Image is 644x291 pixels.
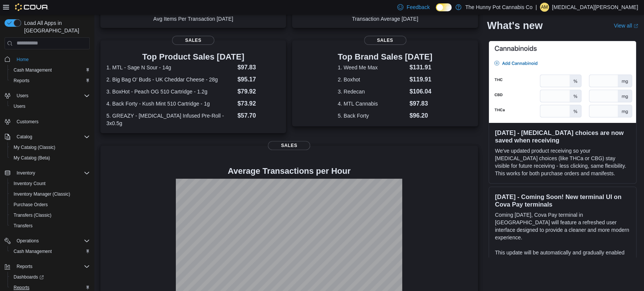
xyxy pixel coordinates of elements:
[2,116,93,127] button: Customers
[11,200,90,209] span: Purchase Orders
[14,55,90,64] span: Home
[237,87,280,96] dd: $79.92
[11,211,90,220] span: Transfers (Classic)
[11,273,90,282] span: Dashboards
[338,76,406,83] dt: 2. Boxhot
[2,90,93,101] button: Users
[8,210,93,221] button: Transfers (Classic)
[11,153,53,162] a: My Catalog (Beta)
[8,153,93,163] button: My Catalog (Beta)
[14,103,25,109] span: Users
[14,78,29,84] span: Reports
[15,3,49,11] img: Cova
[614,23,638,29] a: View allExternal link
[106,76,234,83] dt: 2. Big Bag O' Buds - UK Cheddar Cheese - 28g
[14,117,41,126] a: Customers
[409,111,432,120] dd: $96.20
[17,134,32,140] span: Catalog
[8,221,93,231] button: Transfers
[268,141,310,150] span: Sales
[14,262,35,271] button: Reports
[11,76,90,85] span: Reports
[535,3,537,12] p: |
[237,75,280,84] dd: $95.17
[11,102,28,111] a: Users
[338,100,406,107] dt: 4. MTL Cannabis
[409,63,432,72] dd: $131.91
[14,132,90,141] span: Catalog
[515,257,562,263] strong: [DATE] and [DATE]
[14,181,46,187] span: Inventory Count
[11,247,90,256] span: Cash Management
[8,199,93,210] button: Purchase Orders
[17,238,39,244] span: Operations
[17,263,32,270] span: Reports
[2,261,93,272] button: Reports
[237,63,280,72] dd: $97.83
[436,11,436,12] span: Dark Mode
[14,168,90,178] span: Inventory
[495,147,630,178] p: We've updated product receiving so your [MEDICAL_DATA] choices (like THCa or CBG) stay visible fo...
[14,91,31,100] button: Users
[11,179,90,188] span: Inventory Count
[17,93,28,99] span: Users
[11,190,90,199] span: Inventory Manager (Classic)
[11,153,90,162] span: My Catalog (Beta)
[11,76,32,85] a: Reports
[106,112,234,127] dt: 5. GREAZY - [MEDICAL_DATA] Infused Pre-Roll - 3x0.5g
[106,100,234,107] dt: 4. Back Forty - Kush Mint 510 Cartridge - 1g
[11,221,35,230] a: Transfers
[14,55,32,64] a: Home
[17,119,38,125] span: Customers
[8,75,93,86] button: Reports
[2,54,93,65] button: Home
[8,101,93,112] button: Users
[8,246,93,257] button: Cash Management
[2,236,93,246] button: Operations
[14,285,29,291] span: Reports
[17,57,29,63] span: Home
[237,99,280,108] dd: $73.92
[14,202,48,208] span: Purchase Orders
[14,155,50,161] span: My Catalog (Beta)
[540,3,549,12] div: Alexia Mainiero
[8,65,93,75] button: Cash Management
[17,170,35,176] span: Inventory
[172,36,214,45] span: Sales
[487,20,543,32] h2: What's new
[495,249,630,287] p: This update will be automatically and gradually enabled between , for all terminals operating on ...
[552,3,638,12] p: [MEDICAL_DATA][PERSON_NAME]
[11,143,58,152] a: My Catalog (Classic)
[8,189,93,199] button: Inventory Manager (Classic)
[14,248,52,254] span: Cash Management
[237,111,280,120] dd: $57.70
[11,247,55,256] a: Cash Management
[338,64,406,71] dt: 1. Weed Me Max
[2,168,93,178] button: Inventory
[11,273,47,282] a: Dashboards
[106,167,472,176] h4: Average Transactions per Hour
[11,190,73,199] a: Inventory Manager (Classic)
[14,117,90,126] span: Customers
[465,3,532,12] p: The Hunny Pot Cannabis Co
[14,132,35,141] button: Catalog
[14,91,90,100] span: Users
[14,212,51,218] span: Transfers (Classic)
[8,272,93,282] a: Dashboards
[11,66,55,75] a: Cash Management
[338,52,432,61] h3: Top Brand Sales [DATE]
[8,178,93,189] button: Inventory Count
[338,88,406,95] dt: 3. Redecan
[8,142,93,153] button: My Catalog (Classic)
[11,221,90,230] span: Transfers
[2,132,93,142] button: Catalog
[409,87,432,96] dd: $106.04
[495,129,630,144] h3: [DATE] - [MEDICAL_DATA] choices are now saved when receiving
[14,262,90,271] span: Reports
[14,144,55,150] span: My Catalog (Classic)
[106,88,234,95] dt: 3. BoxHot - Peach OG 510 Cartridge - 1.2g
[436,3,452,11] input: Dark Mode
[14,236,42,245] button: Operations
[11,200,51,209] a: Purchase Orders
[11,102,90,111] span: Users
